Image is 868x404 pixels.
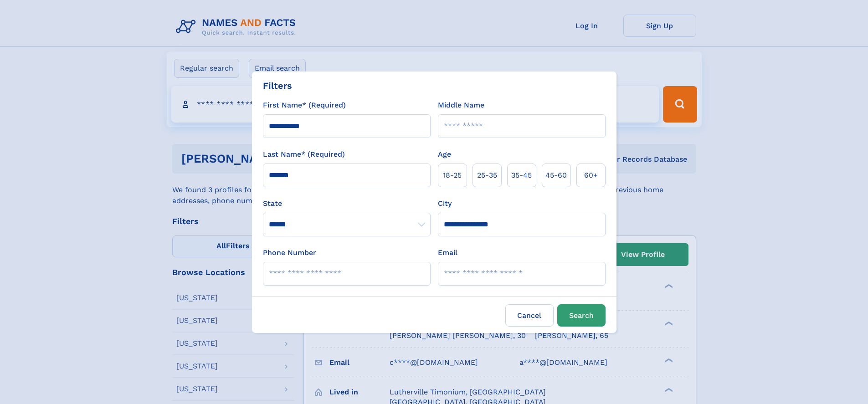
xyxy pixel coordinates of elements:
[557,304,606,327] button: Search
[477,170,497,181] span: 25‑35
[263,79,292,92] div: Filters
[545,170,567,181] span: 45‑60
[584,170,598,181] span: 60+
[505,304,554,327] label: Cancel
[263,198,431,209] label: State
[443,170,462,181] span: 18‑25
[438,100,484,111] label: Middle Name
[511,170,532,181] span: 35‑45
[438,149,451,160] label: Age
[263,100,346,111] label: First Name* (Required)
[263,247,316,258] label: Phone Number
[438,247,457,258] label: Email
[438,198,452,209] label: City
[263,149,345,160] label: Last Name* (Required)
